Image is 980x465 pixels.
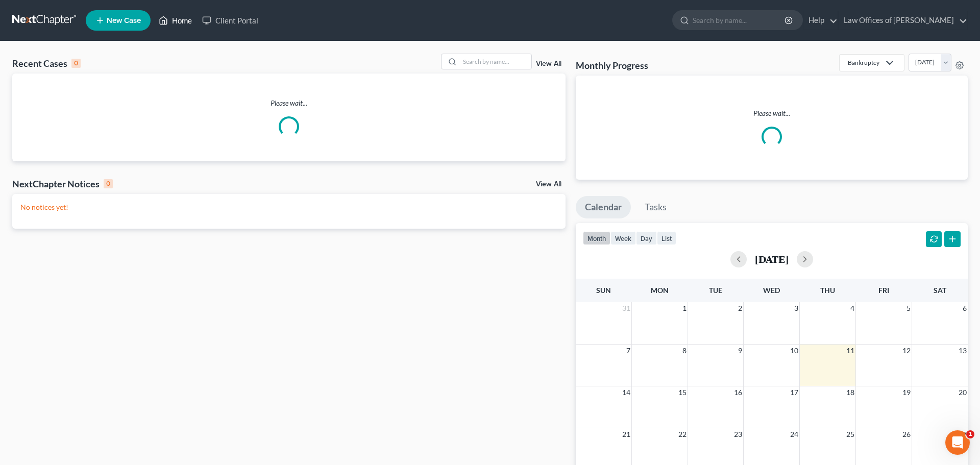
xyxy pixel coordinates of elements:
button: week [610,231,636,245]
a: Calendar [576,196,631,218]
a: View All [536,181,561,188]
span: 10 [789,345,799,357]
span: 23 [733,428,743,440]
p: No notices yet! [20,202,557,212]
span: Mon [651,286,669,295]
span: Fri [878,286,889,295]
span: 7 [625,345,631,357]
h2: [DATE] [755,254,789,264]
span: 27 [958,428,968,440]
a: Law Offices of [PERSON_NAME] [839,11,967,30]
a: View All [536,60,561,67]
a: Help [803,11,838,30]
span: 20 [958,386,968,399]
a: Client Portal [197,11,263,30]
span: 26 [901,428,912,440]
span: 6 [962,302,968,314]
span: Thu [820,286,835,295]
p: Please wait... [584,108,960,118]
span: Tue [709,286,722,295]
span: 13 [958,345,968,357]
iframe: Intercom live chat [945,430,970,455]
input: Search by name... [460,54,531,69]
span: Wed [763,286,780,295]
div: 0 [104,179,113,188]
span: 11 [845,345,855,357]
span: 15 [677,386,688,399]
span: 18 [845,386,855,399]
span: 8 [681,345,688,357]
div: Recent Cases [12,57,81,69]
span: 4 [849,302,855,314]
span: 19 [901,386,912,399]
span: 16 [733,386,743,399]
span: 3 [793,302,799,314]
span: 9 [737,345,743,357]
span: 22 [677,428,688,440]
span: Sun [596,286,611,295]
span: 12 [901,345,912,357]
a: Home [154,11,197,30]
span: 1 [966,430,974,438]
span: 25 [845,428,855,440]
span: New Case [107,17,141,25]
button: list [657,231,676,245]
span: 24 [789,428,799,440]
span: 14 [621,386,631,399]
span: 5 [905,302,912,314]
h3: Monthly Progress [576,59,648,71]
span: 31 [621,302,631,314]
input: Search by name... [693,11,786,30]
span: 21 [621,428,631,440]
span: 2 [737,302,743,314]
a: Tasks [635,196,676,218]
p: Please wait... [12,98,566,108]
button: month [583,231,610,245]
span: 17 [789,386,799,399]
div: 0 [71,59,81,68]
div: NextChapter Notices [12,178,113,190]
span: 1 [681,302,688,314]
span: Sat [934,286,946,295]
div: Bankruptcy [848,58,879,67]
button: day [636,231,657,245]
